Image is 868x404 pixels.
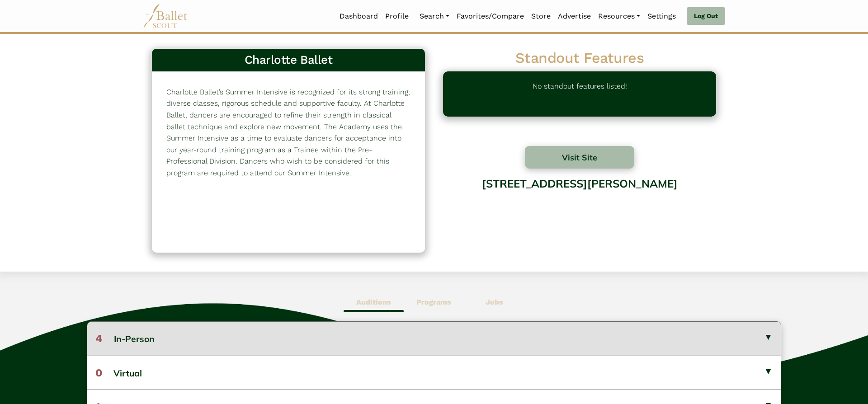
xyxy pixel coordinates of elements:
[95,366,102,379] span: 0
[166,86,410,179] p: Charlotte Ballet’s Summer Intensive is recognized for its strong training, diverse classes, rigor...
[525,146,634,169] button: Visit Site
[416,298,451,306] b: Programs
[356,298,391,306] b: Auditions
[644,7,679,26] a: Settings
[87,322,781,355] button: 4In-Person
[416,7,453,26] a: Search
[554,7,594,26] a: Advertise
[443,49,716,68] h2: Standout Features
[95,332,103,345] span: 4
[453,7,528,26] a: Favorites/Compare
[336,7,382,26] a: Dashboard
[687,7,725,25] a: Log Out
[443,170,716,243] div: [STREET_ADDRESS][PERSON_NAME]
[533,80,627,108] p: No standout features listed!
[486,298,503,306] b: Jobs
[159,52,418,68] h3: Charlotte Ballet
[594,7,644,26] a: Resources
[528,7,554,26] a: Store
[382,7,412,26] a: Profile
[87,356,781,390] button: 0Virtual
